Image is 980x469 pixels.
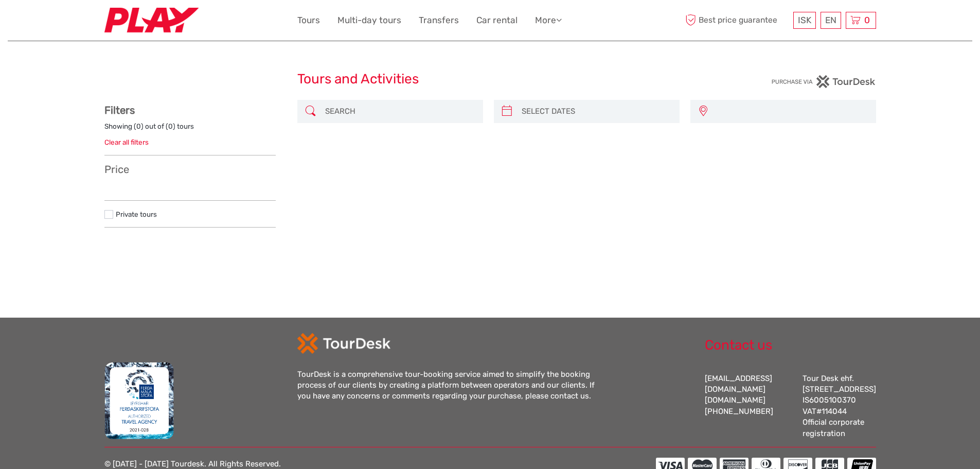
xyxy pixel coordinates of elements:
label: 0 [136,121,141,131]
strong: Filters [104,104,135,116]
div: Tour Desk ehf. [STREET_ADDRESS] IS6005100370 VAT#114044 [803,373,876,440]
div: TourDesk is a comprehensive tour-booking service aimed to simplify the booking process of our cli... [297,369,606,402]
div: [EMAIL_ADDRESS][DOMAIN_NAME] [PHONE_NUMBER] [705,373,792,440]
input: SELECT DATES [518,102,674,120]
a: Private tours [116,210,157,218]
input: SEARCH [321,102,478,120]
img: td-logo-white.png [297,333,390,354]
a: [DOMAIN_NAME] [705,395,765,405]
h1: Tours and Activities [297,71,683,88]
span: 0 [863,15,871,25]
span: Best price guarantee [683,12,791,29]
a: Transfers [419,13,459,28]
a: Multi-day tours [337,13,401,28]
h2: Contact us [705,337,876,354]
div: Showing ( ) out of ( ) tours [104,121,276,137]
a: Car rental [476,13,518,28]
a: Tours [297,13,320,28]
div: EN [821,12,841,29]
img: PurchaseViaTourDesk.png [771,75,876,88]
h3: Price [104,163,276,176]
label: 0 [168,121,173,131]
a: Official corporate registration [803,418,864,438]
a: Clear all filters [104,138,149,146]
span: ISK [798,15,811,25]
img: Fly Play [104,8,199,33]
a: More [535,13,562,28]
img: fms.png [104,362,174,439]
